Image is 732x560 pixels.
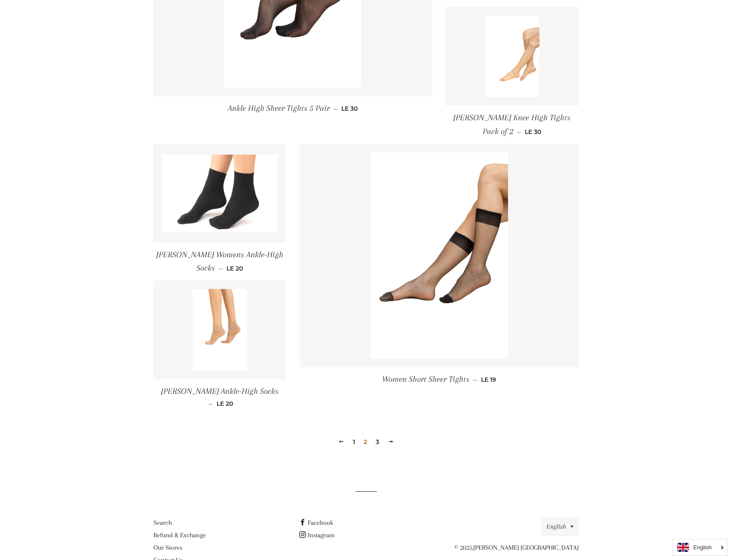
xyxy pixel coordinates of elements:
button: English [542,517,579,536]
a: Ankle High Sheer Tights 5 Pair — LE 30 [153,96,433,121]
a: English [677,543,723,552]
span: LE 19 [481,376,496,383]
span: [PERSON_NAME] Ankle-High Socks [161,387,279,396]
a: [PERSON_NAME] Knee High Tights Pack of 2 — LE 30 [445,106,579,144]
span: LE 30 [341,105,358,113]
span: [PERSON_NAME] Womens Ankle-High Socks [156,250,283,273]
span: [PERSON_NAME] Knee High Tights Pack of 2 [453,113,570,136]
span: — [333,105,338,113]
a: 1 [349,435,358,448]
span: LE 30 [525,128,541,136]
a: [PERSON_NAME] Ankle-High Socks — LE 20 [153,379,287,414]
i: English [693,545,712,550]
span: — [473,376,478,383]
span: LE 20 [217,400,233,408]
a: Search [153,519,172,527]
span: Women Short Sheer Tights [382,374,469,384]
a: [PERSON_NAME] Womens Ankle-High Socks — LE 20 [153,243,287,281]
span: 2 [360,435,371,448]
span: — [218,265,223,272]
span: LE 20 [227,265,243,272]
a: Refund & Exchange [153,531,206,539]
span: — [208,400,213,408]
span: Ankle High Sheer Tights 5 Pair [228,103,330,113]
a: [PERSON_NAME] [GEOGRAPHIC_DATA] [473,544,579,551]
a: Our Stores [153,544,182,551]
p: © 2025, [445,542,579,553]
a: 3 [372,435,383,448]
a: Instagram [299,531,335,539]
a: Women Short Sheer Tights — LE 19 [300,367,579,392]
a: Facebook [299,519,333,527]
span: — [517,128,521,136]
